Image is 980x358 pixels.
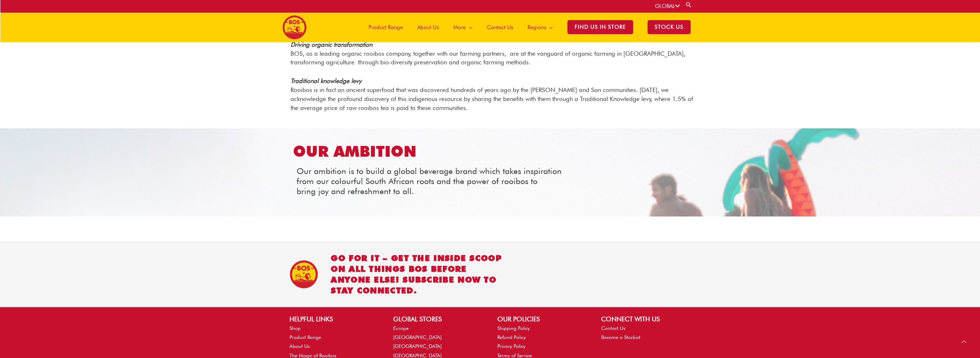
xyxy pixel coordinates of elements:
[601,325,626,331] a: Contact Us
[480,12,520,42] a: Contact Us
[393,334,442,340] a: [GEOGRAPHIC_DATA]
[640,12,698,42] a: STOCK US
[361,12,410,42] a: Product Range
[297,166,683,196] p: Our ambition is to build a global beverage brand which takes inspiration from our colourful South...
[282,15,307,40] img: BOS logo finals-200px
[520,12,560,42] a: Regions
[289,343,310,349] a: About Us
[560,12,640,42] a: Find Us in Store
[291,40,693,67] p: BOS, as a leading organic rooibos company, together with our farming partners, are at the vanguar...
[289,314,379,324] h2: HELPFUL LINKS
[393,325,409,331] a: Europe
[497,314,587,324] h2: OUR POLICIES
[368,17,403,38] span: Product Range
[393,343,442,349] a: [GEOGRAPHIC_DATA]
[289,260,318,289] img: BOS Ice Tea
[601,314,691,324] h2: CONNECT WITH US
[685,1,692,8] a: Search button
[417,17,439,38] span: About Us
[497,343,525,349] a: Privacy Policy
[393,314,483,324] h2: GLOBAL STORES
[497,325,530,331] a: Shipping Policy
[453,17,466,38] span: More
[289,334,321,340] a: Product Range
[289,325,301,331] a: Shop
[601,334,640,340] a: Become a Stockist
[291,77,361,84] strong: Traditional knowledge levy
[410,12,446,42] a: About Us
[567,20,633,34] span: Find Us in Store
[291,77,693,112] p: Rooibos is in fact an ancient superfood that was discovered hundreds of years ago by the [PERSON_...
[647,20,691,34] span: STOCK US
[487,17,513,38] span: Contact Us
[293,142,687,161] h2: OUR AMBITION
[446,12,480,42] a: More
[291,41,372,48] strong: Driving organic transformation
[601,324,691,342] nav: CONNECT WITH US
[356,12,698,42] nav: Site Navigation
[528,17,546,38] span: Regions
[497,334,526,340] a: Refund Policy
[655,3,680,9] a: GLOBAL
[331,253,505,296] h2: Go for it – get the inside scoop on all things BOS before anyone else! Subscribe now to stay conn...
